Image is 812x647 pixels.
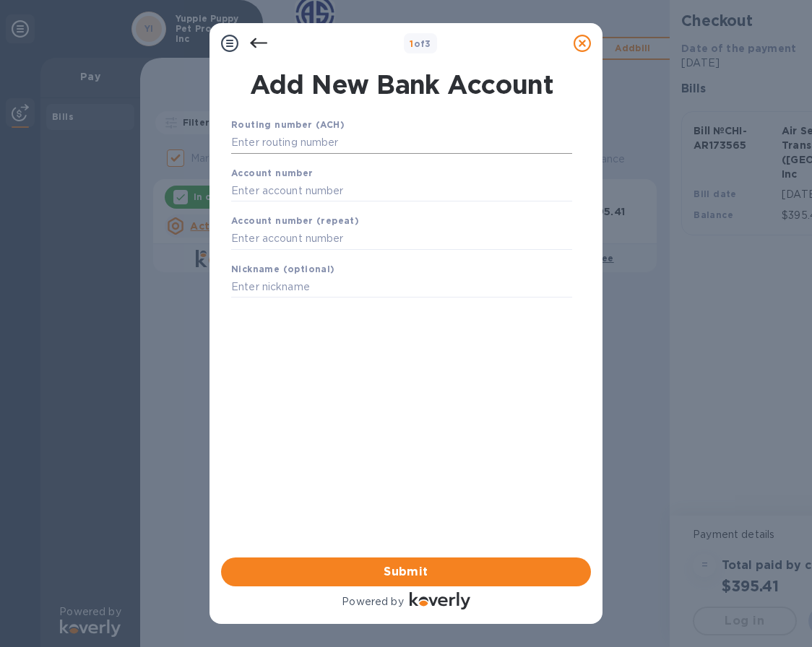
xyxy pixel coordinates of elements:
img: Logo [410,592,470,609]
b: Routing number (ACH) [231,119,345,130]
button: Submit [221,557,591,586]
b: of 3 [410,38,431,49]
input: Enter nickname [231,277,572,298]
span: Submit [233,563,579,581]
input: Enter account number [231,180,572,201]
b: Account number (repeat) [231,215,359,226]
b: Nickname (optional) [231,264,335,274]
span: 1 [410,38,413,49]
input: Enter account number [231,228,572,250]
input: Enter routing number [231,132,572,154]
h1: Add New Bank Account [223,69,581,100]
p: Powered by [342,594,403,609]
b: Account number [231,168,314,178]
